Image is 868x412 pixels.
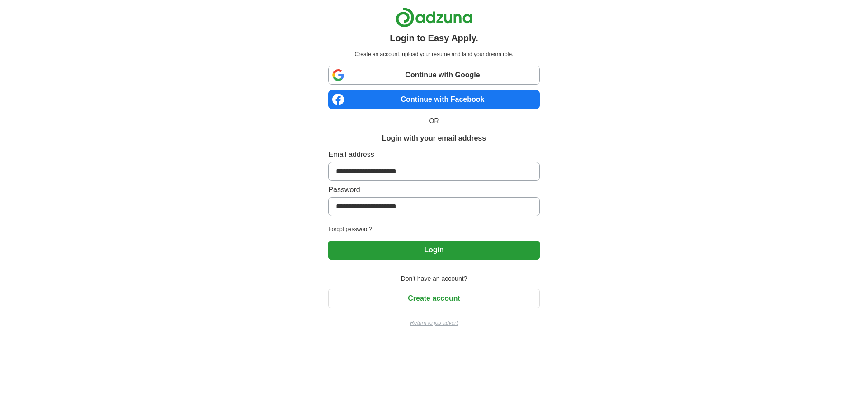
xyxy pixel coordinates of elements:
[396,7,472,28] img: Adzuna logo
[382,133,486,144] h1: Login with your email address
[328,294,539,302] a: Create account
[328,225,539,233] a: Forgot password?
[328,319,539,327] a: Return to job advert
[424,116,444,126] span: OR
[328,289,539,308] button: Create account
[390,31,478,45] h1: Login to Easy Apply.
[328,185,539,195] label: Password
[328,241,539,260] button: Login
[328,90,539,109] a: Continue with Facebook
[330,50,538,58] p: Create an account, upload your resume and land your dream role.
[328,66,539,85] a: Continue with Google
[328,149,539,160] label: Email address
[396,274,473,284] span: Don't have an account?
